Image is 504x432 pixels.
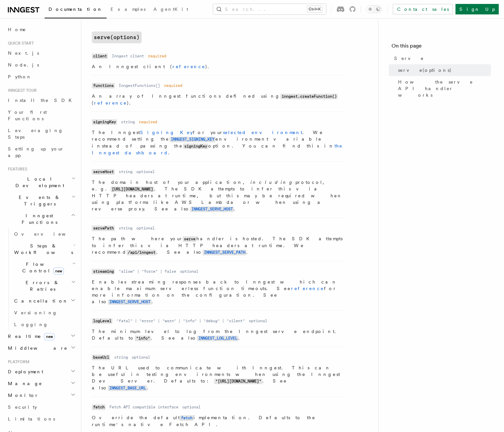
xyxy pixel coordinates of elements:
a: Overview [11,228,77,240]
span: Local Development [5,176,71,189]
a: Leveraging Steps [5,125,77,143]
span: Versioning [14,310,57,315]
span: Steps & Workflows [11,243,73,256]
a: Security [5,401,77,413]
span: Leveraging Steps [8,128,63,140]
span: Examples [111,7,146,12]
code: fetch [180,415,193,421]
button: Errors & Retries [11,277,77,295]
a: How the serve API handler works [395,76,491,101]
dd: optional [249,318,267,324]
code: "info" [135,336,151,341]
code: INNGEST_SERVE_HOST [190,206,234,212]
code: INNGEST_SERVE_HOST [108,299,151,305]
em: including [251,180,295,185]
dd: optional [136,226,155,231]
span: Your first Functions [8,109,47,121]
code: serve [183,236,196,242]
dd: optional [180,269,198,274]
p: The minimum level to log from the Inngest serve endpoint. Defaults to . See also . [92,328,344,342]
p: The domain host of your application, protocol, e.g. . The SDK attempts to infer this via HTTP hea... [92,179,344,212]
span: Next.js [8,50,39,56]
p: The URL used to communicate with Inngest. This can be useful in testing environments when using t... [92,364,344,391]
a: Versioning [11,307,77,319]
a: fetch [180,415,193,420]
code: INNGEST_BASE_URL [108,385,147,391]
span: Events & Triggers [5,194,71,207]
a: reference [291,286,324,291]
a: reference [172,64,205,69]
code: inngest.createFunction() [280,94,338,99]
span: Security [8,404,37,410]
a: INNGEST_SERVE_PATH [203,249,246,255]
dd: "allow" | "force" | false [119,269,176,274]
code: streaming [92,269,115,274]
a: serve(options) [92,31,142,43]
span: Serve [394,55,424,62]
code: INNGEST_LOG_LEVEL [197,336,238,341]
span: Platform [5,359,30,364]
code: client [92,53,108,59]
button: Deployment [5,366,77,378]
button: Search...Ctrl+K [213,4,326,14]
a: Install the SDK [5,94,77,106]
p: An Inngest client ( ). [92,63,344,70]
p: An array of Inngest functions defined using ( ). [92,93,344,106]
code: baseUrl [92,355,110,360]
a: serve(options) [395,64,491,76]
dd: string [121,119,135,125]
p: The path where your handler is hosted. The SDK attempts to infer this via HTTP headers at runtime... [92,235,344,256]
span: Logging [14,322,48,327]
code: functions [92,83,115,88]
span: Inngest Functions [5,212,71,226]
a: Logging [11,319,77,330]
code: servePath [92,226,115,231]
span: new [53,267,64,275]
span: Install the SDK [8,98,76,103]
span: Deployment [5,368,43,375]
dd: optional [132,355,150,360]
span: Python [8,74,32,79]
span: Overview [14,231,82,237]
dd: string [114,355,128,360]
code: "[URL][DOMAIN_NAME]" [214,379,262,384]
code: signingKey [183,144,208,149]
button: Flow Controlnew [11,258,77,277]
button: Toggle dark mode [366,5,382,13]
a: Next.js [5,47,77,59]
a: Python [5,71,77,83]
dd: required [164,83,182,88]
span: Monitor [5,392,39,399]
a: Setting up your app [5,143,77,161]
a: Node.js [5,59,77,71]
dd: optional [182,404,201,410]
code: /api/inngest [127,250,156,255]
a: INNGEST_LOG_LEVEL [197,335,238,341]
dd: "fatal" | "error" | "warn" | "info" | "debug" | "silent" [116,318,245,324]
span: Flow Control [11,261,72,274]
button: Realtimenew [5,330,77,342]
button: Events & Triggers [5,191,77,210]
span: Manage [5,380,42,387]
span: Middleware [5,345,68,351]
code: serveHost [92,169,115,175]
a: INNGEST_SIGNING_KEY [170,136,215,142]
span: How the serve API handler works [398,79,491,98]
dd: Inngest client [112,53,144,59]
span: Features [5,167,27,172]
div: Inngest Functions [5,228,77,330]
span: Node.js [8,62,39,68]
button: Cancellation [11,295,77,307]
p: Override the default implementation. Defaults to the runtime's native Fetch API. [92,414,344,428]
a: Contact sales [393,4,453,14]
h4: On this page [392,42,491,52]
code: INNGEST_SERVE_PATH [203,250,246,255]
span: AgentKit [153,7,188,12]
a: INNGEST_SERVE_HOST [190,206,234,211]
p: The Inngest for your . We recommend setting the environment variable instead of passing the optio... [92,129,344,156]
code: fetch [92,404,106,410]
button: Monitor [5,389,77,401]
a: Documentation [45,2,107,18]
a: selected environment [223,130,302,135]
